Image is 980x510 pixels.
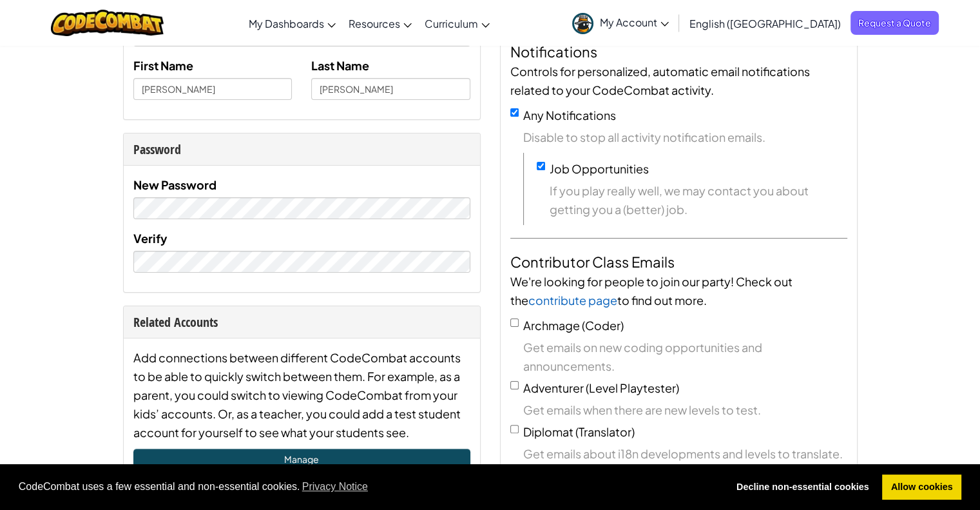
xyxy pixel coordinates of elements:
img: CodeCombat logo [51,10,164,36]
img: avatar [572,13,593,34]
label: Verify [133,229,168,248]
span: We're looking for people to join our party! Check out the [510,274,793,308]
label: New Password [133,175,216,194]
a: allow cookies [882,475,961,500]
span: Resources [349,17,400,30]
a: My Dashboards [242,6,342,41]
h4: Contributor Class Emails [510,251,847,272]
div: Password [133,140,470,159]
span: Get emails about i18n developments and levels to translate. [523,444,847,463]
span: Curriculum [425,17,478,30]
a: contribute page [528,293,617,308]
span: My Dashboards [249,17,324,30]
span: If you play really well, we may contact you about getting you a (better) job. [550,181,847,219]
span: Disable to stop all activity notification emails. [523,128,847,146]
a: My Account [566,3,675,43]
div: Related Accounts [133,313,470,331]
span: to find out more. [617,293,707,308]
h4: Notifications [510,41,847,62]
span: (Coder) [582,318,624,333]
span: Diplomat [523,424,573,439]
span: CodeCombat uses a few essential and non-essential cookies. [19,477,718,496]
span: Get emails on new coding opportunities and announcements. [523,338,847,375]
a: English ([GEOGRAPHIC_DATA]) [683,6,847,41]
a: deny cookies [727,475,878,500]
span: English ([GEOGRAPHIC_DATA]) [689,17,841,30]
a: Resources [342,6,418,41]
label: First Name [133,56,193,75]
label: Job Opportunities [550,161,649,176]
a: learn more about cookies [300,477,370,496]
span: Archmage [523,318,580,333]
span: Adventurer [523,380,584,395]
a: Request a Quote [850,11,939,35]
label: Last Name [311,56,369,75]
span: (Translator) [575,424,635,439]
a: Manage [133,449,470,469]
div: Add connections between different CodeCombat accounts to be able to quickly switch between them. ... [133,348,470,442]
span: (Level Playtester) [586,380,679,395]
span: Controls for personalized, automatic email notifications related to your CodeCombat activity. [510,64,810,97]
span: Get emails when there are new levels to test. [523,400,847,419]
span: My Account [600,15,669,29]
a: Curriculum [418,6,496,41]
label: Any Notifications [523,108,616,123]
